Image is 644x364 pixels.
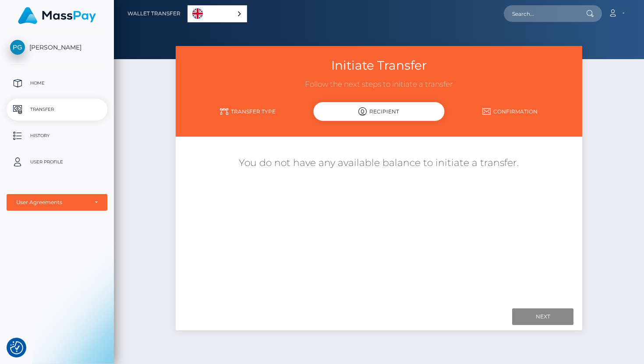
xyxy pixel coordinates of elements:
[188,6,247,22] a: English
[7,125,107,147] a: History
[182,156,576,170] h5: You do not have any available balance to initiate a transfer.
[7,99,107,120] a: Transfer
[7,72,107,94] a: Home
[10,103,104,116] p: Transfer
[10,341,23,354] img: Revisit consent button
[18,7,96,24] img: MassPay
[10,129,104,142] p: History
[182,104,313,119] a: Transfer Type
[10,77,104,90] p: Home
[512,308,573,325] input: Next
[16,199,88,206] div: User Agreements
[182,57,576,74] h3: Initiate Transfer
[127,4,180,23] a: Wallet Transfer
[7,194,107,211] button: User Agreements
[7,151,107,173] a: User Profile
[7,43,107,51] span: [PERSON_NAME]
[10,341,23,354] button: Consent Preferences
[188,5,247,22] aside: Language selected: English
[182,79,576,90] h3: Follow the next steps to initiate a transfer
[313,102,444,121] div: Recipient
[10,155,104,169] p: User Profile
[445,104,576,119] a: Confirmation
[504,5,586,22] input: Search...
[188,5,247,22] div: Language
